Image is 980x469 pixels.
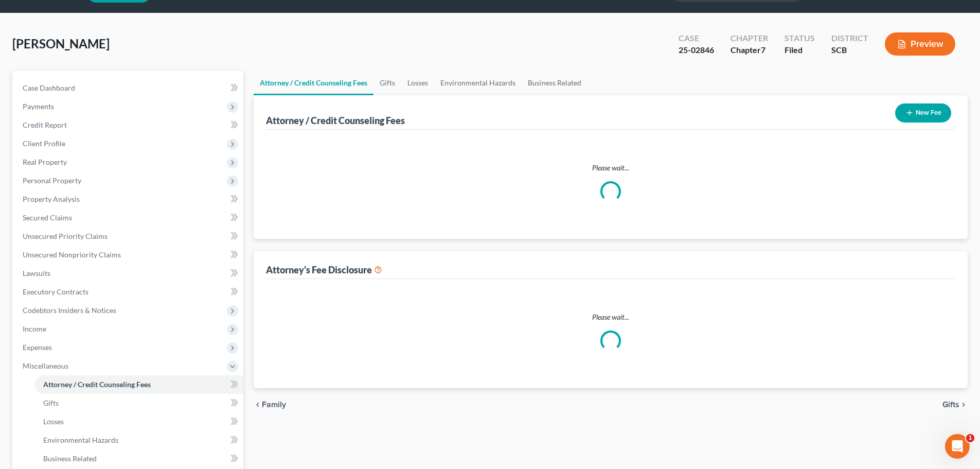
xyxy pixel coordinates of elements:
i: chevron_left [254,401,262,409]
a: Environmental Hazards [35,431,243,449]
a: Attorney / Credit Counseling Fees [254,71,373,95]
span: Family [262,401,286,409]
a: Losses [401,71,434,95]
a: Gifts [373,71,401,95]
span: Codebtors Insiders & Notices [23,306,116,315]
div: Case [679,32,714,44]
span: Expenses [23,343,52,352]
div: Attorney's Fee Disclosure [266,264,382,276]
span: Income [23,324,46,333]
span: Environmental Hazards [43,436,118,444]
button: Preview [885,32,955,56]
span: Attorney / Credit Counseling Fees [43,380,151,389]
span: Secured Claims [23,213,72,222]
span: Personal Property [23,176,81,185]
span: Unsecured Nonpriority Claims [23,250,121,259]
div: Attorney / Credit Counseling Fees [266,114,405,127]
span: Miscellaneous [23,361,68,370]
a: Attorney / Credit Counseling Fees [35,375,243,394]
a: Business Related [35,449,243,468]
span: 1 [966,434,974,442]
div: Chapter [730,32,768,44]
button: chevron_left Family [254,401,286,409]
iframe: Intercom live chat [945,434,970,459]
span: Client Profile [23,139,65,148]
span: Real Property [23,158,67,166]
span: Losses [43,417,64,426]
a: Property Analysis [14,190,243,209]
span: Lawsuits [23,269,50,277]
a: Credit Report [14,116,243,134]
div: Filed [785,44,815,56]
div: SCB [831,44,868,56]
span: Credit Report [23,120,67,129]
i: chevron_right [959,401,968,409]
span: Gifts [942,401,959,409]
span: Gifts [43,398,59,407]
div: Chapter [730,44,768,56]
span: Unsecured Priority Claims [23,232,108,240]
div: Status [785,32,815,44]
a: Losses [35,412,243,431]
span: 7 [761,45,765,55]
a: Lawsuits [14,264,243,283]
div: 25-02846 [679,44,714,56]
a: Unsecured Nonpriority Claims [14,246,243,264]
span: Executory Contracts [23,287,88,296]
span: Business Related [43,454,97,463]
a: Environmental Hazards [434,71,522,95]
a: Business Related [522,71,587,95]
button: Gifts chevron_right [942,401,968,409]
a: Unsecured Priority Claims [14,227,243,246]
span: Property Analysis [23,195,80,203]
span: [PERSON_NAME] [12,36,110,51]
span: Payments [23,102,54,111]
a: Gifts [35,394,243,412]
div: District [831,32,868,44]
a: Executory Contracts [14,283,243,301]
p: Please wait... [274,312,947,322]
a: Case Dashboard [14,79,243,97]
a: Secured Claims [14,209,243,227]
button: New Fee [895,103,951,123]
span: Case Dashboard [23,83,75,92]
p: Please wait... [274,163,947,173]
